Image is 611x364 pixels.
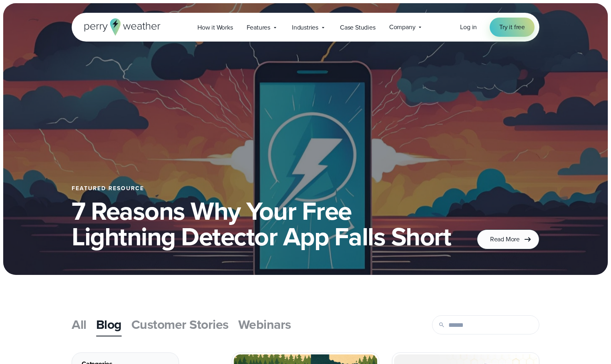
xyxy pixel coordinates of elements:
span: Customer Stories [131,315,229,334]
span: Blog [96,315,122,334]
h1: 7 Reasons Why Your Free Lightning Detector App Falls Short [72,198,458,249]
span: Industries [292,23,318,32]
a: Webinars [238,313,291,336]
span: All [72,315,86,334]
span: How it Works [197,23,233,32]
span: Features [247,23,270,32]
a: Case Studies [333,19,382,36]
a: Read More [477,229,539,249]
a: Log in [460,22,477,32]
span: Try it free [499,22,525,32]
span: Webinars [238,315,291,334]
a: Try it free [490,18,535,37]
div: Featured Resource [72,185,458,192]
a: How it Works [191,19,240,36]
a: Customer Stories [131,313,229,336]
span: Read More [490,235,520,244]
span: Company [389,22,416,32]
a: Blog [96,313,122,336]
a: All [72,313,86,336]
span: Case Studies [340,23,376,32]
